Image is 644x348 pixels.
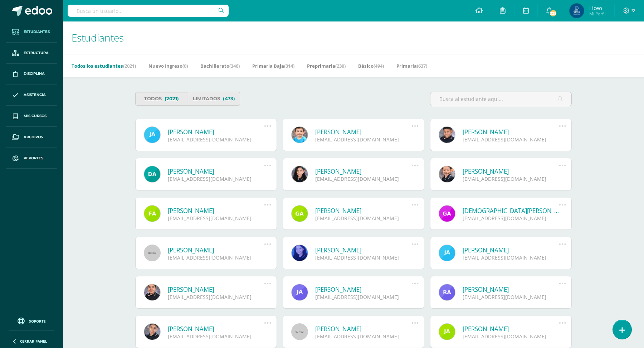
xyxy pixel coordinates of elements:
div: [EMAIL_ADDRESS][DOMAIN_NAME] [168,136,264,143]
a: Limitados(473) [188,92,240,106]
div: [EMAIL_ADDRESS][DOMAIN_NAME] [463,136,559,143]
span: Mis cursos [24,113,47,119]
div: [EMAIL_ADDRESS][DOMAIN_NAME] [168,294,264,300]
a: [PERSON_NAME] [315,325,411,333]
a: Disciplina [6,64,57,85]
a: Básico(494) [358,60,384,72]
span: Mi Perfil [589,11,606,17]
span: 329 [549,9,557,17]
input: Busca al estudiante aquí... [430,92,571,106]
span: (314) [284,63,294,69]
a: [PERSON_NAME] [463,128,559,136]
a: [PERSON_NAME] [463,325,559,333]
a: Soporte [9,316,54,325]
a: [PERSON_NAME] [168,246,264,254]
div: [EMAIL_ADDRESS][DOMAIN_NAME] [168,333,264,340]
a: [PERSON_NAME] [315,167,411,175]
a: Estructura [6,43,57,64]
span: (230) [335,63,346,69]
div: [EMAIL_ADDRESS][DOMAIN_NAME] [315,136,411,143]
div: [EMAIL_ADDRESS][DOMAIN_NAME] [463,175,559,182]
span: (473) [223,92,235,105]
a: [PERSON_NAME] [463,167,559,175]
span: (0) [182,63,188,69]
span: Estructura [24,50,49,56]
span: Soporte [29,319,46,324]
a: Bachillerato(346) [200,60,240,72]
span: Reportes [24,155,43,161]
div: [EMAIL_ADDRESS][DOMAIN_NAME] [168,254,264,261]
span: (637) [417,63,427,69]
a: [PERSON_NAME] [315,207,411,215]
a: Nuevo Ingreso(0) [148,60,188,72]
span: Disciplina [24,71,45,77]
div: [EMAIL_ADDRESS][DOMAIN_NAME] [463,254,559,261]
a: Estudiantes [6,21,57,43]
a: [PERSON_NAME] [168,325,264,333]
span: (2021) [123,63,136,69]
a: [PERSON_NAME] [315,128,411,136]
div: [EMAIL_ADDRESS][DOMAIN_NAME] [168,215,264,222]
a: Primaria(637) [396,60,427,72]
span: Estudiantes [72,31,124,44]
div: [EMAIL_ADDRESS][DOMAIN_NAME] [315,215,411,222]
a: Asistencia [6,84,57,106]
div: [EMAIL_ADDRESS][DOMAIN_NAME] [463,333,559,340]
a: [PERSON_NAME] [168,128,264,136]
a: [PERSON_NAME] [168,167,264,175]
div: [EMAIL_ADDRESS][DOMAIN_NAME] [315,175,411,182]
div: [EMAIL_ADDRESS][DOMAIN_NAME] [315,254,411,261]
a: Mis cursos [6,106,57,127]
span: Archivos [24,134,43,140]
div: [EMAIL_ADDRESS][DOMAIN_NAME] [168,175,264,182]
span: Liceo [589,4,606,11]
a: [PERSON_NAME] [168,285,264,294]
a: [PERSON_NAME] [168,207,264,215]
span: Asistencia [24,92,46,98]
a: [PERSON_NAME] [315,285,411,294]
span: (346) [229,63,240,69]
a: [PERSON_NAME] [463,246,559,254]
span: (494) [374,63,384,69]
a: Preprimaria(230) [307,60,346,72]
span: Estudiantes [24,29,50,35]
a: [PERSON_NAME] [315,246,411,254]
img: 1c811e9e7f454fa9ffc50b5577646b50.png [570,4,584,18]
div: [EMAIL_ADDRESS][DOMAIN_NAME] [463,215,559,222]
a: Primaria Baja(314) [252,60,294,72]
div: [EMAIL_ADDRESS][DOMAIN_NAME] [315,294,411,300]
a: Todos los estudiantes(2021) [72,60,136,72]
a: [DEMOGRAPHIC_DATA][PERSON_NAME] [463,207,559,215]
a: [PERSON_NAME] [463,285,559,294]
span: (2021) [165,92,179,105]
div: [EMAIL_ADDRESS][DOMAIN_NAME] [315,333,411,340]
div: [EMAIL_ADDRESS][DOMAIN_NAME] [463,294,559,300]
a: Archivos [6,127,57,148]
a: Todos(2021) [135,92,188,106]
span: Cerrar panel [20,339,47,344]
a: Reportes [6,148,57,169]
input: Busca un usuario... [68,5,229,17]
